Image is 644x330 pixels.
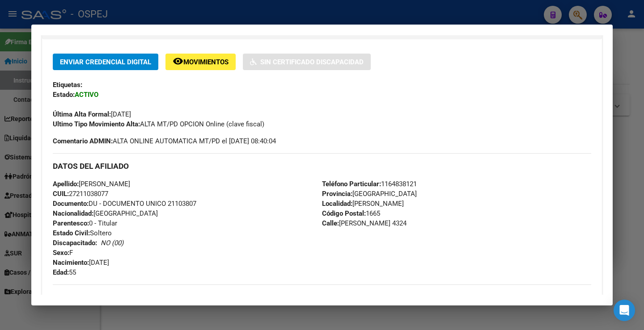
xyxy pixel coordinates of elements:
span: Movimientos [183,58,229,66]
strong: Calle: [322,219,339,227]
strong: Documento: [53,200,89,208]
strong: Localidad: [322,200,352,208]
span: Soltero [53,229,112,237]
button: Sin Certificado Discapacidad [243,54,371,70]
span: 1665 [322,209,380,217]
strong: Comentario ADMIN: [53,137,113,145]
h3: DATOS DEL AFILIADO [53,161,591,171]
strong: CUIL: [53,190,69,198]
h3: DATOS GRUPO FAMILIAR [53,292,591,302]
button: Movimientos [165,54,236,70]
span: ALTA MT/PD OPCION Online (clave fiscal) [53,120,264,128]
strong: Discapacitado: [53,239,97,247]
span: [GEOGRAPHIC_DATA] [322,190,417,198]
i: NO (00) [101,239,123,247]
strong: Sexo: [53,249,69,257]
span: [PERSON_NAME] [322,200,404,208]
span: [DATE] [53,259,109,267]
span: ALTA ONLINE AUTOMATICA MT/PD el [DATE] 08:40:04 [53,136,276,146]
strong: Última Alta Formal: [53,110,111,118]
strong: Código Postal: [322,209,366,217]
span: 55 [53,268,76,276]
strong: Ultimo Tipo Movimiento Alta: [53,120,140,128]
mat-icon: remove_red_eye [173,56,183,67]
strong: Nacimiento: [53,259,89,267]
strong: Etiquetas: [53,81,82,89]
strong: Estado Civil: [53,229,90,237]
strong: Apellido: [53,180,79,188]
strong: Provincia: [322,190,352,198]
span: [GEOGRAPHIC_DATA] [53,209,158,217]
strong: Edad: [53,268,69,276]
strong: Estado: [53,91,75,99]
div: Open Intercom Messenger [614,300,635,321]
strong: Nacionalidad: [53,209,93,217]
span: DU - DOCUMENTO UNICO 21103807 [53,200,196,208]
span: F [53,249,73,257]
span: Sin Certificado Discapacidad [260,58,364,66]
span: 0 - Titular [53,219,117,227]
span: 1164838121 [322,180,417,188]
strong: Parentesco: [53,219,89,227]
strong: Teléfono Particular: [322,180,381,188]
span: 27211038077 [53,190,108,198]
span: Enviar Credencial Digital [60,58,151,66]
strong: ACTIVO [75,91,98,99]
span: [PERSON_NAME] 4324 [322,219,407,227]
span: [DATE] [53,110,131,118]
span: [PERSON_NAME] [53,180,130,188]
button: Enviar Credencial Digital [53,54,158,70]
